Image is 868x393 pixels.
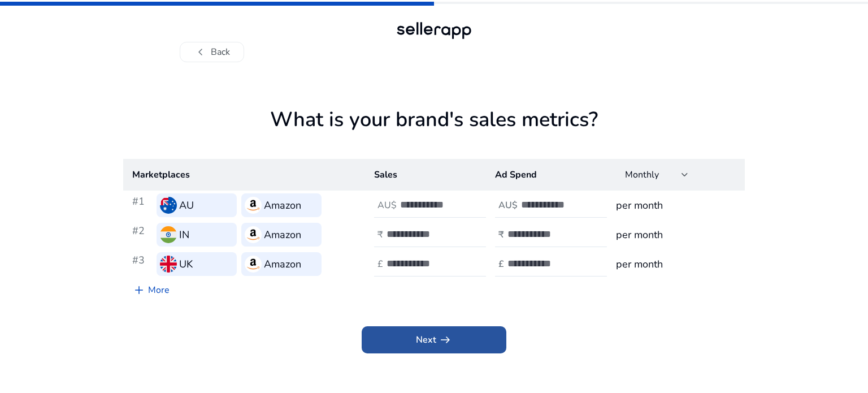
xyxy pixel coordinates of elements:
[180,42,244,62] button: chevron_leftBack
[123,159,365,191] th: Marketplaces
[179,256,193,272] h3: UK
[498,200,518,211] h4: AU$
[616,227,736,243] h3: per month
[264,256,301,272] h3: Amazon
[132,193,152,217] h3: #1
[498,230,504,240] h4: ₹
[377,200,397,211] h4: AU$
[377,259,383,270] h4: £
[625,169,659,181] span: Monthly
[362,326,506,353] button: Nextarrow_right_alt
[264,197,301,213] h3: Amazon
[132,283,146,297] span: add
[264,227,301,243] h3: Amazon
[179,197,194,213] h3: AU
[194,45,207,59] span: chevron_left
[160,226,177,243] img: in.svg
[123,279,179,301] a: More
[416,333,452,347] span: Next
[439,333,452,347] span: arrow_right_alt
[365,159,486,191] th: Sales
[616,256,736,272] h3: per month
[498,259,504,270] h4: £
[132,252,152,276] h3: #3
[160,256,177,273] img: uk.svg
[377,230,383,240] h4: ₹
[179,227,189,243] h3: IN
[132,223,152,247] h3: #2
[486,159,607,191] th: Ad Spend
[616,197,736,213] h3: per month
[160,197,177,214] img: au.svg
[123,107,745,159] h1: What is your brand's sales metrics?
